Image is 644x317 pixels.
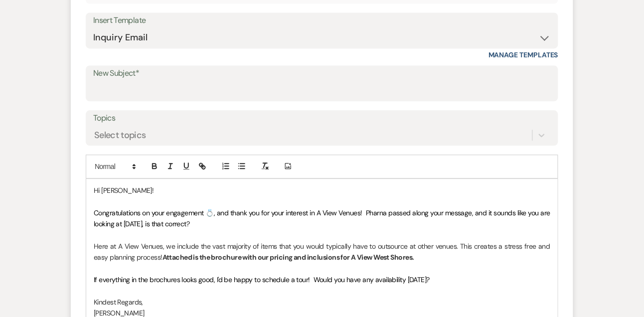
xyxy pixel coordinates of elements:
label: New Subject* [93,66,551,81]
span: Here at A View Venues, we include the vast majority of items that you would typically have to out... [94,242,552,262]
label: Topics [93,111,551,126]
span: Congratulations on your engagement 💍, and thank you for your interest in A View Venues! Pharna pa... [94,208,552,228]
span: Kindest Regards, [94,298,143,307]
div: Insert Template [93,13,551,28]
div: Select topics [94,128,146,142]
strong: Attached is the brochure with our pricing and inclusions for A View West Shores. [162,253,414,262]
p: Hi [PERSON_NAME]! [94,185,550,196]
span: If everything in the brochures looks good, I'd be happy to schedule a tour! Would you have any av... [94,275,430,284]
a: Manage Templates [488,50,558,59]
